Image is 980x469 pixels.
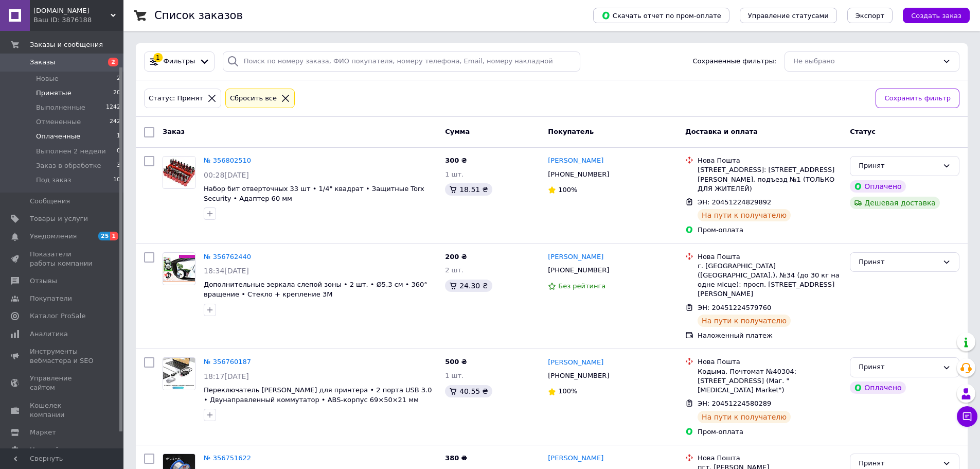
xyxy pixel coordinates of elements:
span: 1 шт. [445,170,464,178]
span: 2 [108,58,118,66]
span: Отзывы [30,276,57,286]
div: Принят [859,362,938,373]
span: 1242 [106,103,120,112]
div: Наложенный платеж [698,331,842,340]
div: На пути к получателю [698,209,791,221]
div: Принят [859,161,938,171]
a: [PERSON_NAME] [548,454,603,463]
span: Уведомления [30,232,77,241]
a: Фото товару [163,156,195,189]
div: [PHONE_NUMBER] [546,369,611,383]
span: 00:28[DATE] [204,171,249,179]
div: На пути к получателю [698,315,791,327]
span: Управление статусами [748,12,829,20]
a: [PERSON_NAME] [548,358,603,368]
span: ЭН: 20451224579760 [698,304,771,311]
div: [STREET_ADDRESS]: [STREET_ADDRESS][PERSON_NAME], подъезд №1 (ТОЛЬКО ДЛЯ ЖИТЕЛЕЙ) [698,165,842,194]
span: Экспорт [856,12,884,20]
span: 1 [110,232,118,240]
a: Набор бит отверточных 33 шт • 1/4" квадрат • Защитные Torx Security • Адаптер 60 мм [204,185,424,202]
a: Фото товару [163,357,195,390]
span: 500 ₴ [445,358,467,366]
div: Нова Пошта [698,357,842,367]
img: Фото товару [163,255,195,282]
span: 10 [113,176,120,185]
span: Аналитика [30,329,68,339]
div: [PHONE_NUMBER] [546,264,611,277]
span: Каталог ProSale [30,311,85,321]
span: Заказ [163,128,185,135]
a: Переключатель [PERSON_NAME] для принтера • 2 порта USB 3.0 • Двунаправленный коммутатор • ABS-кор... [204,386,432,404]
span: Сохранить фильтр [884,93,951,104]
div: 24.30 ₴ [445,280,492,292]
a: № 356802510 [204,157,251,164]
span: Создать заказ [911,12,961,20]
div: Дешевая доставка [850,197,940,209]
a: № 356762440 [204,253,251,260]
div: Ваш ID: 3876188 [33,15,123,25]
div: Пром-оплата [698,427,842,437]
button: Сохранить фильтр [876,89,959,109]
span: Покупатели [30,294,72,303]
span: Управление сайтом [30,374,95,392]
span: Доставка и оплата [685,128,758,135]
span: 2 [117,74,120,83]
span: 1 шт. [445,372,464,379]
span: 380 ₴ [445,454,467,462]
a: Дополнительные зеркала слепой зоны • 2 шт. • Ø5,3 см • 360° вращение • Стекло + крепление 3М [204,281,427,298]
button: Управление статусами [740,8,837,23]
div: Сбросить все [228,93,279,104]
span: Статус [850,128,876,135]
div: [PHONE_NUMBER] [546,168,611,181]
span: 20 [113,89,120,98]
div: Оплачено [850,381,905,394]
div: Нова Пошта [698,252,842,262]
div: На пути к получателю [698,411,791,423]
span: Маркет [30,428,56,437]
span: Сохраненные фильтры: [692,57,776,66]
span: Товары и услуги [30,214,88,223]
span: 242 [110,117,120,127]
div: 1 [153,53,163,62]
span: Сообщения [30,197,70,206]
div: Не выбрано [793,56,938,67]
span: Сумма [445,128,470,135]
a: Создать заказ [893,11,970,19]
a: [PERSON_NAME] [548,252,603,262]
span: Фильтры [164,57,195,66]
span: 2 шт. [445,266,464,274]
div: 18.51 ₴ [445,183,492,196]
button: Чат с покупателем [957,406,977,427]
span: Отмененные [36,117,81,127]
span: 1 [117,132,120,141]
a: № 356760187 [204,358,251,366]
button: Скачать отчет по пром-оплате [593,8,729,23]
div: Принят [859,257,938,268]
span: ЭН: 20451224829892 [698,198,771,206]
span: Настройки [30,445,67,455]
div: г. [GEOGRAPHIC_DATA] ([GEOGRAPHIC_DATA].), №34 (до 30 кг на одне місце): просп. [STREET_ADDRESS][... [698,262,842,299]
div: Принят [859,458,938,469]
span: 100% [558,387,577,395]
span: Кошелек компании [30,401,95,420]
span: Принятые [36,89,72,98]
span: Инструменты вебмастера и SEO [30,347,95,366]
div: 40.55 ₴ [445,385,492,397]
a: № 356751622 [204,454,251,462]
button: Экспорт [847,8,893,23]
span: Выполненные [36,103,85,112]
div: Пром-оплата [698,225,842,235]
h1: Список заказов [154,9,243,22]
span: 100% [558,186,577,194]
span: Выполнен 2 недели [36,147,106,156]
div: Кодыма, Почтомат №40304: [STREET_ADDRESS] (Маг. "[MEDICAL_DATA] Market") [698,367,842,395]
div: Оплачено [850,180,905,193]
div: Нова Пошта [698,156,842,165]
span: 18:34[DATE] [204,267,249,275]
span: Показатели работы компании [30,250,95,268]
span: 18:17[DATE] [204,372,249,380]
span: 25 [98,232,110,240]
span: Оплаченные [36,132,80,141]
